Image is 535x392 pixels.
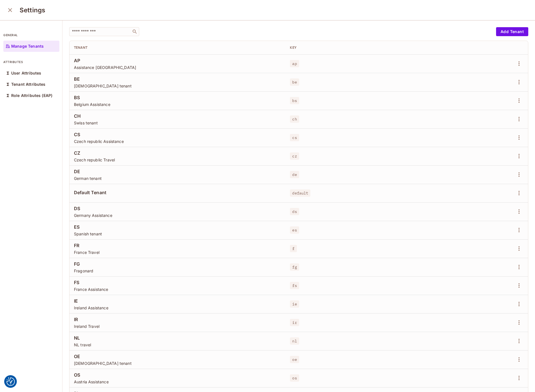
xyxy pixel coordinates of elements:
[74,94,281,101] span: BS
[290,319,299,326] span: ir
[74,298,281,304] span: IE
[74,379,281,384] span: Austria Assistance
[74,316,281,323] span: IR
[290,374,299,382] span: os
[290,171,299,178] span: de
[74,242,281,249] span: FR
[74,305,281,310] span: Ireland Assistance
[74,57,281,64] span: AP
[290,208,299,215] span: ds
[11,82,46,87] p: Tenant Attributes
[290,356,299,363] span: oe
[11,93,52,98] p: Role Attributes (EAP)
[74,261,281,267] span: FG
[290,245,297,252] span: f
[74,120,281,126] span: Swiss tenant
[74,213,281,218] span: Germany Assistance
[74,324,281,329] span: Ireland Travel
[74,76,281,82] span: BE
[74,342,281,347] span: NL travel
[290,152,299,160] span: cz
[74,250,281,255] span: France Travel
[74,157,281,163] span: Czech republic Travel
[3,33,59,37] p: general
[3,60,59,64] p: attributes
[290,337,299,345] span: nl
[74,268,281,273] span: Fragonard
[74,205,281,212] span: DS
[74,65,281,70] span: Assistance [GEOGRAPHIC_DATA]
[74,189,281,196] span: Default Tenant
[290,97,299,104] span: bs
[290,189,310,197] span: default
[290,60,299,67] span: ap
[290,263,299,271] span: fg
[290,115,299,123] span: ch
[290,300,299,308] span: ie
[74,176,281,181] span: German tenant
[290,282,299,289] span: fs
[20,6,45,14] h3: Settings
[74,287,281,292] span: France Assistance
[496,27,528,36] button: Add Tenant
[6,377,15,386] button: Consent Preferences
[290,78,299,86] span: be
[74,361,281,366] span: [DEMOGRAPHIC_DATA] tenant
[74,231,281,236] span: Spanish tenant
[74,139,281,144] span: Czech republic Assistance
[11,71,41,75] p: User Attributes
[74,224,281,230] span: ES
[74,102,281,107] span: Belgium Assistance
[290,226,299,234] span: es
[74,83,281,89] span: [DEMOGRAPHIC_DATA] tenant
[74,372,281,378] span: OS
[74,168,281,175] span: DE
[74,113,281,119] span: CH
[74,335,281,341] span: NL
[74,131,281,138] span: CS
[4,4,16,16] button: close
[6,377,15,386] img: Revisit consent button
[74,150,281,156] span: CZ
[290,45,451,50] div: Key
[74,353,281,359] span: OE
[11,44,44,48] p: Manage Tenants
[290,134,299,141] span: cs
[74,45,281,50] div: Tenant
[74,279,281,286] span: FS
